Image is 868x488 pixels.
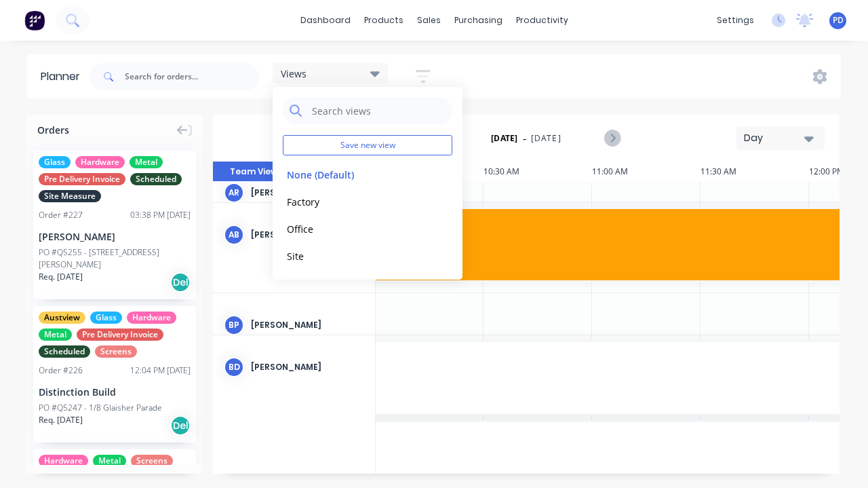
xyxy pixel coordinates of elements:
[39,312,85,324] span: Austview
[484,162,592,182] div: 10:30 AM
[39,156,71,168] span: Glass
[39,364,83,377] div: Order # 226
[170,272,191,293] div: Del
[604,130,620,147] button: Next page
[283,248,427,263] button: Site
[39,414,83,426] span: Req. [DATE]
[39,329,72,341] span: Metal
[224,225,244,245] div: AB
[592,162,701,182] div: 11:00 AM
[39,345,90,358] span: Scheduled
[130,209,191,221] div: 03:38 PM [DATE]
[39,173,125,185] span: Pre Delivery Invoice
[39,385,191,399] div: Distinction Build
[311,97,446,124] input: Search views
[130,364,191,377] div: 12:04 PM [DATE]
[283,166,427,182] button: None (Default)
[130,156,163,168] span: Metal
[833,14,844,26] span: PD
[491,132,518,145] strong: [DATE]
[170,415,191,436] div: Del
[294,10,357,31] a: dashboard
[251,229,364,241] div: [PERSON_NAME]
[130,173,182,185] span: Scheduled
[75,156,125,168] span: Hardware
[710,10,761,31] div: settings
[24,10,45,31] img: Factory
[39,246,191,271] div: PO #Q5255 - [STREET_ADDRESS][PERSON_NAME]
[509,10,575,31] div: productivity
[39,209,83,221] div: Order # 227
[283,193,427,209] button: Factory
[39,271,83,283] span: Req. [DATE]
[127,312,176,324] span: Hardware
[531,132,561,145] span: [DATE]
[410,10,448,31] div: sales
[39,190,101,202] span: Site Measure
[41,69,87,85] div: Planner
[95,345,137,358] span: Screens
[39,229,191,244] div: [PERSON_NAME]
[744,131,806,145] div: Day
[213,162,294,182] button: Team View
[523,130,526,147] span: -
[39,402,162,414] div: PO #Q5247 - 1/8 Glaisher Parade
[251,187,364,199] div: [PERSON_NAME]
[736,126,825,150] button: Day
[357,10,410,31] div: products
[701,162,809,182] div: 11:30 AM
[251,361,364,373] div: [PERSON_NAME]
[448,10,509,31] div: purchasing
[224,357,244,377] div: BD
[90,312,122,324] span: Glass
[125,63,259,90] input: Search for orders...
[37,123,69,137] span: Orders
[131,455,173,467] span: Screens
[224,315,244,335] div: bp
[77,329,163,341] span: Pre Delivery Invoice
[283,135,452,155] button: Save new view
[39,455,88,467] span: Hardware
[224,183,244,203] div: AR
[251,319,364,331] div: [PERSON_NAME]
[283,221,427,236] button: Office
[281,67,307,81] span: Views
[93,455,126,467] span: Metal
